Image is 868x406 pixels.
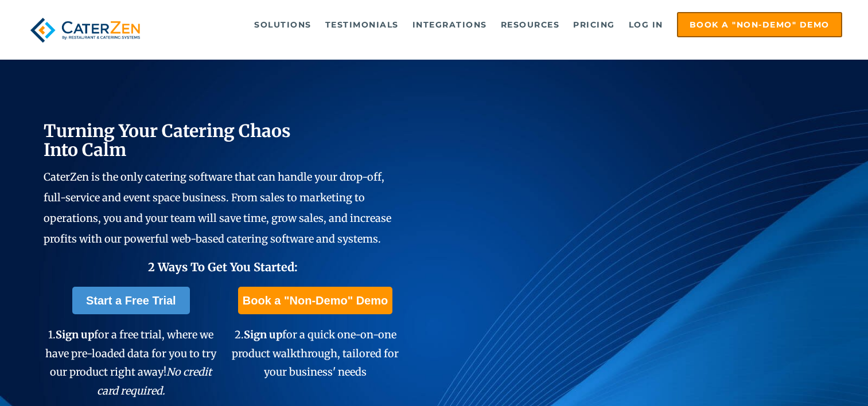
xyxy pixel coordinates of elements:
[244,328,282,341] span: Sign up
[26,12,145,48] img: caterzen
[495,13,566,36] a: Resources
[567,13,621,36] a: Pricing
[238,287,392,314] a: Book a "Non-Demo" Demo
[44,120,291,161] span: Turning Your Catering Chaos Into Calm
[232,328,399,378] span: 2. for a quick one-on-one product walkthrough, tailored for your business' needs
[320,13,404,36] a: Testimonials
[623,13,669,36] a: Log in
[72,287,190,314] a: Start a Free Trial
[56,328,94,341] span: Sign up
[248,13,317,36] a: Solutions
[44,170,391,245] span: CaterZen is the only catering software that can handle your drop-off, full-service and event spac...
[766,361,855,393] iframe: Help widget launcher
[165,12,842,37] div: Navigation Menu
[677,12,842,37] a: Book a "Non-Demo" Demo
[407,13,493,36] a: Integrations
[45,328,216,397] span: 1. for a free trial, where we have pre-loaded data for you to try our product right away!
[148,260,298,274] span: 2 Ways To Get You Started:
[97,365,212,397] em: No credit card required.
